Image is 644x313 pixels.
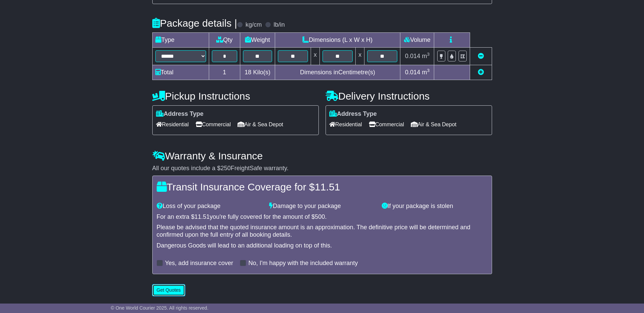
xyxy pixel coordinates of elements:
span: Residential [156,119,189,130]
h4: Warranty & Insurance [152,150,492,161]
td: x [356,47,364,65]
h4: Transit Insurance Coverage for $ [157,181,488,192]
td: Qty [209,32,240,47]
span: Commercial [369,119,404,130]
td: Dimensions (L x W x H) [275,32,400,47]
span: 18 [245,69,251,76]
a: Remove this item [478,53,484,59]
span: 0.014 [405,69,420,76]
div: Please be advised that the quoted insurance amount is an approximation. The definitive price will... [157,224,488,238]
span: 0.014 [405,53,420,59]
h4: Delivery Instructions [326,90,492,102]
span: Air & Sea Depot [411,119,457,130]
div: All our quotes include a $ FreightSafe warranty. [152,165,492,172]
div: Dangerous Goods will lead to an additional loading on top of this. [157,242,488,250]
td: Weight [240,32,275,47]
div: Damage to your package [266,203,378,210]
label: lb/in [273,21,285,29]
td: Type [152,32,209,47]
span: m [422,69,430,76]
h4: Pickup Instructions [152,90,319,102]
td: x [311,47,319,65]
td: Total [152,65,209,80]
td: Volume [400,32,434,47]
span: 500 [315,213,325,220]
a: Add new item [478,69,484,76]
span: 11.51 [195,213,210,220]
label: Address Type [329,110,377,118]
span: © One World Courier 2025. All rights reserved. [111,305,208,311]
td: Dimensions in Centimetre(s) [275,65,400,80]
div: For an extra $ you're fully covered for the amount of $ . [157,213,488,221]
label: Address Type [156,110,204,118]
span: Air & Sea Depot [238,119,283,130]
div: Loss of your package [153,203,266,210]
span: m [422,53,430,59]
h4: Package details | [152,18,237,29]
label: Yes, add insurance cover [165,260,233,267]
label: kg/cm [245,21,262,29]
span: 250 [221,165,231,172]
span: Commercial [196,119,231,130]
sup: 3 [427,52,430,57]
label: No, I'm happy with the included warranty [248,260,358,267]
td: Kilo(s) [240,65,275,80]
span: Residential [329,119,362,130]
div: If your package is stolen [378,203,491,210]
sup: 3 [427,68,430,73]
span: 11.51 [315,181,340,192]
button: Get Quotes [152,284,185,296]
td: 1 [209,65,240,80]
